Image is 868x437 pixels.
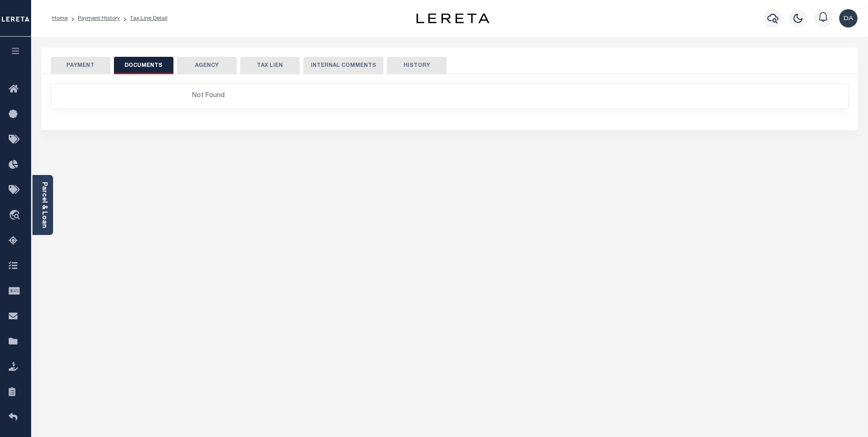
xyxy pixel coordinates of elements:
img: logo-dark.svg [416,13,490,23]
a: Home [52,16,68,21]
img: svg+xml;base64,PHN2ZyB4bWxucz0iaHR0cDovL3d3dy53My5vcmcvMjAwMC9zdmciIHBvaW50ZXItZXZlbnRzPSJub25lIi... [839,9,857,27]
button: DOCUMENTS [114,57,173,74]
button: TAX LIEN [240,57,300,74]
button: INTERNAL COMMENTS [303,57,383,74]
button: PAYMENT [51,57,110,74]
a: Parcel & Loan [41,182,47,228]
i: travel_explore [9,210,23,222]
button: AGENCY [177,57,237,74]
main-component: DocumentWorkspace [59,91,841,101]
a: Tax Line Detail [130,16,167,21]
button: HISTORY [387,57,447,74]
div: Not Found [189,91,711,101]
a: Payment History [78,16,120,21]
